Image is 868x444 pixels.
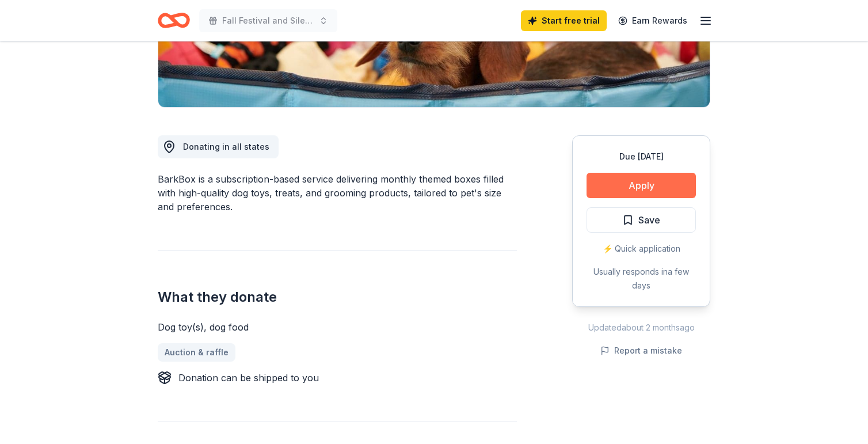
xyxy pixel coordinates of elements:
a: Start free trial [521,10,607,31]
div: BarkBox is a subscription-based service delivering monthly themed boxes filled with high-quality ... [158,172,517,214]
div: Usually responds in a few days [587,265,696,293]
button: Apply [587,173,696,198]
span: Donating in all states [183,142,269,151]
div: Updated about 2 months ago [572,321,710,335]
div: Dog toy(s), dog food [158,320,517,334]
div: ⚡️ Quick application [587,242,696,256]
a: Home [158,7,190,34]
div: Donation can be shipped to you [178,371,319,385]
h2: What they donate [158,288,517,306]
span: Fall Festival and Silent Auction [222,14,314,28]
div: Due [DATE] [587,150,696,164]
button: Save [587,207,696,233]
a: Auction & raffle [158,343,235,362]
span: Save [638,212,660,227]
a: Earn Rewards [611,10,694,31]
button: Fall Festival and Silent Auction [199,9,337,32]
button: Report a mistake [600,344,682,358]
